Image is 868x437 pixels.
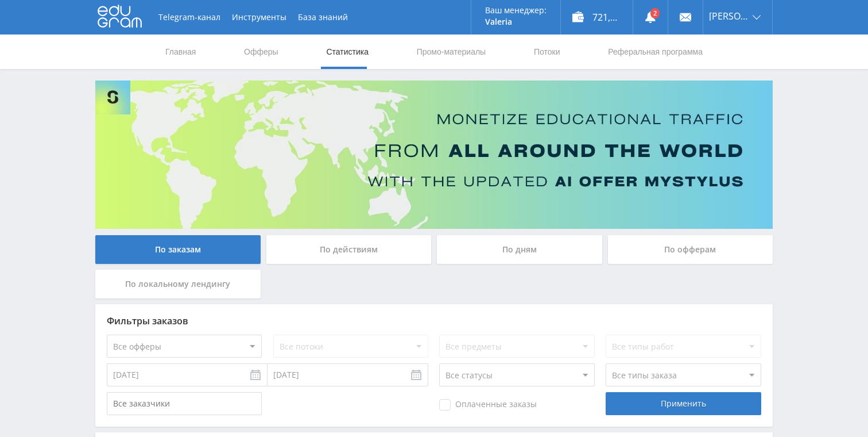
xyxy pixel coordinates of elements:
[107,316,761,326] div: Фильтры заказов
[709,11,749,21] span: [PERSON_NAME]
[606,392,761,415] div: Применить
[243,34,280,69] a: Офферы
[95,80,773,229] img: Banner
[266,235,432,264] div: По действиям
[164,34,197,69] a: Главная
[533,34,561,69] a: Потоки
[416,34,487,69] a: Промо-материалы
[485,17,547,26] p: Valeria
[439,399,537,411] span: Оплаченные заказы
[485,6,547,15] p: Ваш менеджер:
[437,235,602,264] div: По дням
[107,392,262,415] input: Все заказчики
[608,235,773,264] div: По офферам
[325,34,370,69] a: Статистика
[95,235,261,264] div: По заказам
[607,34,704,69] a: Реферальная программа
[95,270,261,298] div: По локальному лендингу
